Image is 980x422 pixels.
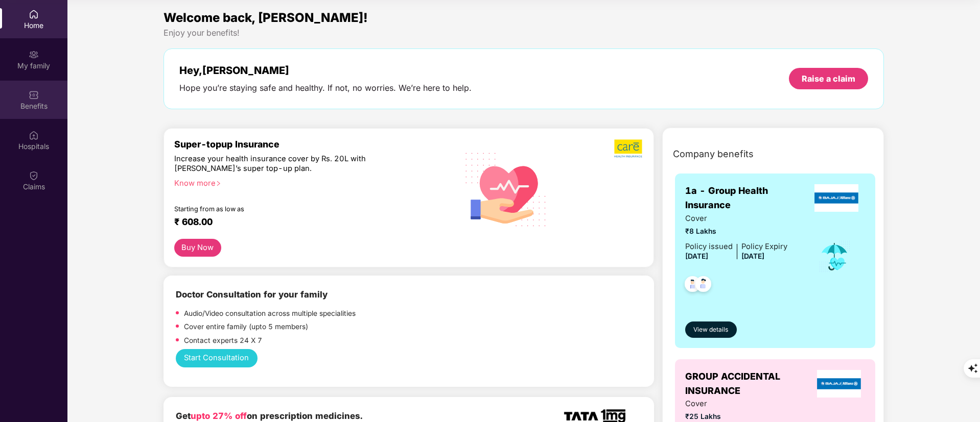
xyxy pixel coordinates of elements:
[802,73,855,84] div: Raise a claim
[216,181,221,186] span: right
[685,184,808,213] span: 1a - Group Health Insurance
[685,321,737,338] button: View details
[691,273,716,298] img: svg+xml;base64,PHN2ZyB4bWxucz0iaHR0cDovL3d3dy53My5vcmcvMjAwMC9zdmciIHdpZHRoPSI0OC45NDMiIGhlaWdodD...
[174,139,448,150] div: Super-topup Insurance
[614,139,643,158] img: b5dec4f62d2307b9de63beb79f102df3.png
[685,252,708,260] span: [DATE]
[685,226,787,237] span: ₹8 Lakhs
[179,83,472,93] div: Hope you’re staying safe and healthy. If not, no worries. We’re here to help.
[457,139,555,238] img: svg+xml;base64,PHN2ZyB4bWxucz0iaHR0cDovL3d3dy53My5vcmcvMjAwMC9zdmciIHhtbG5zOnhsaW5rPSJodHRwOi8vd3...
[174,216,438,229] div: ₹ 608.00
[741,252,764,260] span: [DATE]
[29,130,39,140] img: svg+xml;base64,PHN2ZyBpZD0iSG9zcGl0YWxzIiB4bWxucz0iaHR0cDovL3d3dy53My5vcmcvMjAwMC9zdmciIHdpZHRoPS...
[29,49,39,60] img: svg+xml;base64,PHN2ZyB3aWR0aD0iMjAiIGhlaWdodD0iMjAiIHZpZXdCb3g9IjAgMCAyMCAyMCIgZmlsbD0ibm9uZSIgeG...
[174,154,404,174] div: Increase your health insurance cover by Rs. 20L with [PERSON_NAME]’s super top-up plan.
[673,147,754,161] span: Company benefits
[685,241,733,253] div: Policy issued
[184,308,356,319] p: Audio/Video consultation across multiple specialities
[29,9,39,19] img: svg+xml;base64,PHN2ZyBpZD0iSG9tZSIgeG1sbnM9Imh0dHA6Ly93d3cudzMub3JnLzIwMDAvc3ZnIiB3aWR0aD0iMjAiIG...
[191,411,247,421] span: upto 27% off
[29,90,39,100] img: svg+xml;base64,PHN2ZyBpZD0iQmVuZWZpdHMiIHhtbG5zPSJodHRwOi8vd3d3LnczLm9yZy8yMDAwL3N2ZyIgd2lkdGg9Ij...
[29,170,39,181] img: svg+xml;base64,PHN2ZyBpZD0iQ2xhaW0iIHhtbG5zPSJodHRwOi8vd3d3LnczLm9yZy8yMDAwL3N2ZyIgd2lkdGg9IjIwIi...
[174,179,442,186] div: Know more
[680,273,705,298] img: svg+xml;base64,PHN2ZyB4bWxucz0iaHR0cDovL3d3dy53My5vcmcvMjAwMC9zdmciIHdpZHRoPSI0OC45NDMiIGhlaWdodD...
[164,10,368,25] span: Welcome back, [PERSON_NAME]!
[176,349,258,368] button: Start Consultation
[817,370,861,398] img: insurerLogo
[184,321,308,333] p: Cover entire family (upto 5 members)
[176,411,363,421] b: Get on prescription medicines.
[184,335,262,346] p: Contact experts 24 X 7
[685,369,813,399] span: GROUP ACCIDENTAL INSURANCE
[176,289,328,300] b: Doctor Consultation for your family
[164,28,884,38] div: Enjoy your benefits!
[685,398,787,410] span: Cover
[818,240,851,274] img: icon
[741,241,787,253] div: Policy Expiry
[174,239,221,257] button: Buy Now
[685,213,787,225] span: Cover
[179,64,472,77] div: Hey, [PERSON_NAME]
[814,184,858,212] img: insurerLogo
[693,325,728,335] span: View details
[174,205,405,212] div: Starting from as low as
